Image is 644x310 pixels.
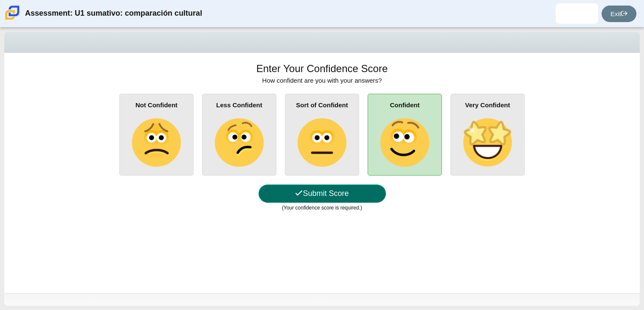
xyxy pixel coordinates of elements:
[135,101,177,109] b: Not Confident
[25,3,202,24] div: Assessment: U1 sumativo: comparación cultural
[259,184,386,203] button: Submit Score
[3,4,21,22] img: Carmen School of Science & Technology
[390,101,420,109] b: Confident
[296,101,348,109] b: Sort of Confident
[298,118,346,167] img: neutral-face.png
[3,16,21,23] a: Carmen School of Science & Technology
[570,7,584,20] img: bryan.lopezmoran.h43DDC
[602,6,636,22] a: Exit
[463,118,512,167] img: star-struck-face.png
[132,118,180,167] img: slightly-frowning-face.png
[380,118,429,167] img: slightly-smiling-face.png
[215,118,263,167] img: confused-face.png
[262,77,382,84] span: How confident are you with your answers?
[465,101,510,109] b: Very Confident
[256,61,388,76] h1: Enter Your Confidence Score
[216,101,262,109] b: Less Confident
[282,205,362,211] small: (Your confidence score is required.)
